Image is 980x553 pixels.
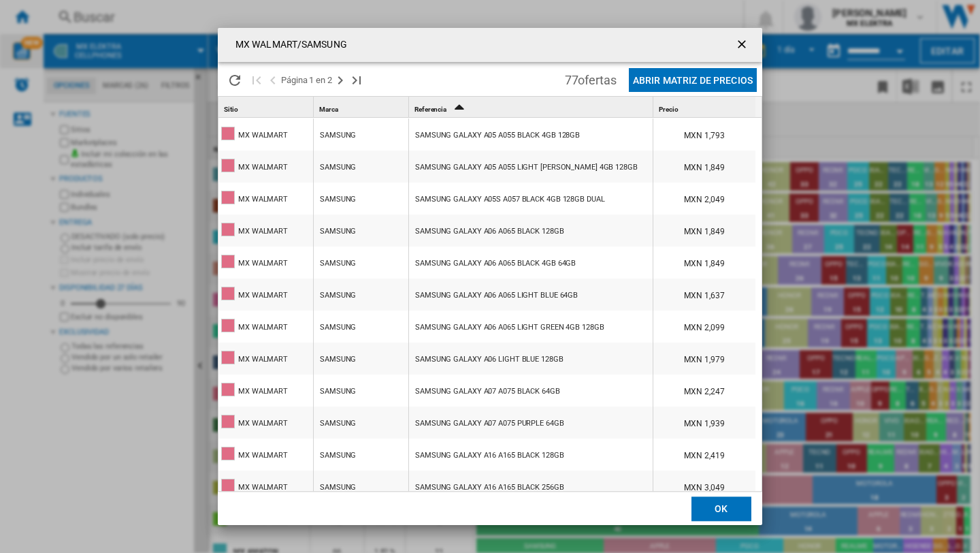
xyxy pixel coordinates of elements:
[218,118,313,150] wk-reference-title-cell: MX WALMART
[238,248,288,279] div: MX WALMART
[314,407,408,438] wk-reference-title-cell: SAMSUNG
[653,215,755,246] div: MXN 1,849
[409,247,653,278] div: https://www.walmart.com.mx/ip/smartphones/smartphone-samsung-galaxy-a06-64gb-black-4gb-ram/005714...
[314,439,408,470] wk-reference-title-cell: SAMSUNG
[314,151,408,182] wk-reference-title-cell: SAMSUNG
[218,183,313,214] wk-reference-title-cell: MX WALMART
[659,106,678,113] span: Precio
[265,64,281,96] button: >Página anterior
[656,97,755,118] div: Precio Sort None
[415,216,564,247] div: SAMSUNG GALAXY A06 A065 BLACK 128GB
[238,408,288,439] div: MX WALMART
[319,106,338,113] span: Marca
[238,472,288,503] div: MX WALMART
[218,151,313,182] wk-reference-title-cell: MX WALMART
[348,64,365,96] button: Última página
[238,152,288,183] div: MX WALMART
[238,120,288,151] div: MX WALMART
[314,118,408,150] wk-reference-title-cell: SAMSUNG
[218,471,313,502] wk-reference-title-cell: MX WALMART
[415,344,563,375] div: SAMSUNG GALAXY A06 LIGHT BLUE 128GB
[281,64,332,96] span: Página 1 en 2
[415,248,576,279] div: SAMSUNG GALAXY A06 A065 BLACK 4GB 64GB
[448,106,470,113] span: Sort Ascending
[653,471,755,502] div: MXN 3,049
[409,279,653,310] div: https://www.walmart.com.mx/ip/destacados-celulares/smartphone-samsung-galaxy-a06-de-64gb-azul-cla...
[653,311,755,342] div: MXN 2,099
[409,343,653,374] div: https://www.walmart.com.mx/ip/destacados-celulares/samsung-galaxy-a06-samsung-4gb-ram-128gb-light...
[332,64,348,96] button: Página siguiente
[320,408,356,439] div: SAMSUNG
[409,375,653,406] div: https://www.walmart.com.mx/ip/smartphones/samsung-galaxy-a07-negro-64gb/00880609764996
[314,215,408,246] wk-reference-title-cell: SAMSUNG
[316,97,408,118] div: Sort None
[218,279,313,310] wk-reference-title-cell: MX WALMART
[320,184,356,215] div: SAMSUNG
[238,184,288,215] div: MX WALMART
[218,439,313,470] wk-reference-title-cell: MX WALMART
[316,97,408,118] div: Marca Sort None
[238,312,288,343] div: MX WALMART
[653,375,755,406] div: MXN 2,247
[238,216,288,247] div: MX WALMART
[218,311,313,342] wk-reference-title-cell: MX WALMART
[730,31,757,59] button: getI18NText('BUTTONS.CLOSE_DIALOG')
[314,183,408,214] wk-reference-title-cell: SAMSUNG
[409,151,653,182] div: https://www.walmart.com.mx/ip/smartphones/smartphone-samsung-galaxy-a05-dual-128gb-4ram-verde/008...
[653,407,755,438] div: MXN 1,939
[320,248,356,279] div: SAMSUNG
[409,471,653,502] div: https://www.walmart.com.mx/ip/smartphones/telefono-celular-samsung-galaxy-a16-8gb-256gb-nuevo-lib...
[414,106,446,113] span: Referencia
[238,280,288,311] div: MX WALMART
[224,106,238,113] span: Sitio
[320,216,356,247] div: SAMSUNG
[578,73,616,87] span: ofertas
[238,440,288,471] div: MX WALMART
[412,97,653,118] div: Referencia Sort Ascending
[238,376,288,407] div: MX WALMART
[735,37,751,54] ng-md-icon: getI18NText('BUTTONS.CLOSE_DIALOG')
[415,152,638,183] div: SAMSUNG GALAXY A05 A055 LIGHT [PERSON_NAME] 4GB 128GB
[409,215,653,246] div: https://www.walmart.com.mx/ip/smartphones/telefono-celular-samsung-galaxy-a06-5g-4gb-ram-128gb-de...
[320,152,356,183] div: SAMSUNG
[415,440,564,471] div: SAMSUNG GALAXY A16 A165 BLACK 128GB
[218,28,762,526] md-dialog: Products list popup
[218,247,313,278] wk-reference-title-cell: MX WALMART
[415,312,604,343] div: SAMSUNG GALAXY A06 A065 LIGHT GREEN 4GB 128GB
[653,343,755,374] div: MXN 1,979
[415,376,560,407] div: SAMSUNG GALAXY A07 A075 BLACK 64GB
[320,440,356,471] div: SAMSUNG
[409,311,653,342] div: https://www.walmart.com.mx/ip/smartphones/smartphone-celular-samsung-galaxy-a06-dual-sim-verde-4r...
[656,97,755,118] div: Sort None
[221,97,313,118] div: Sitio Sort None
[415,280,578,311] div: SAMSUNG GALAXY A06 A065 LIGHT BLUE 64GB
[320,344,356,375] div: SAMSUNG
[653,183,755,214] div: MXN 2,049
[320,312,356,343] div: SAMSUNG
[218,343,313,374] wk-reference-title-cell: MX WALMART
[314,343,408,374] wk-reference-title-cell: SAMSUNG
[229,38,347,52] h4: MX WALMART/SAMSUNG
[415,184,605,215] div: SAMSUNG GALAXY A05S A057 BLACK 4GB 128GB DUAL
[653,247,755,278] div: MXN 1,849
[415,120,580,151] div: SAMSUNG GALAXY A05 A055 BLACK 4GB 128GB
[314,279,408,310] wk-reference-title-cell: SAMSUNG
[409,118,653,150] div: https://www.walmart.com.mx/ip/smartphones/smartphone-samsung-galaxy-a05-128gb-4gb-ram-negro/00880...
[629,68,757,92] button: Abrir Matriz de precios
[320,472,356,503] div: SAMSUNG
[409,183,653,214] div: https://www.walmart.com.mx/ip/destacados-celulares/samsung-galaxy-a05s-4gb-ram-128-gb-black/00880...
[653,279,755,310] div: MXN 1,637
[412,97,653,118] div: Sort Ascending
[238,344,288,375] div: MX WALMART
[653,118,755,150] div: MXN 1,793
[558,64,623,93] span: 77
[653,151,755,182] div: MXN 1,849
[314,311,408,342] wk-reference-title-cell: SAMSUNG
[248,64,265,96] button: Primera página
[221,64,248,96] button: Recargar
[320,376,356,407] div: SAMSUNG
[320,280,356,311] div: SAMSUNG
[218,407,313,438] wk-reference-title-cell: MX WALMART
[653,439,755,470] div: MXN 2,419
[320,120,356,151] div: SAMSUNG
